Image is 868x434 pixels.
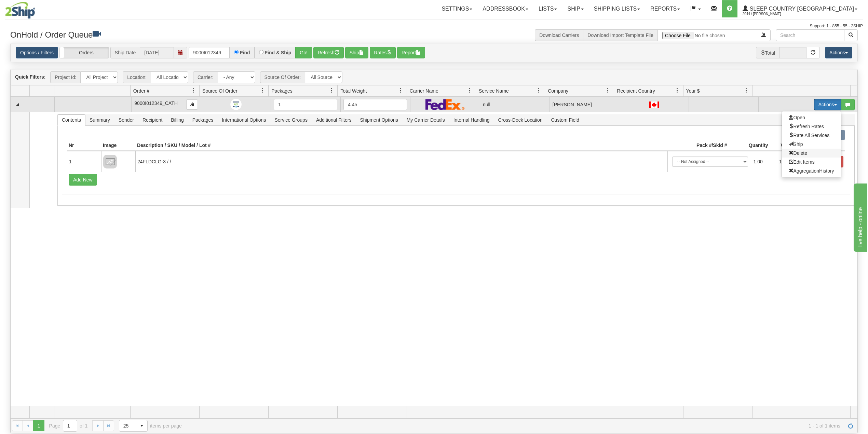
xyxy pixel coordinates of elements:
span: Company [548,87,568,94]
input: Import [658,29,757,41]
span: Source Of Order: [260,71,305,83]
a: Download Import Template File [587,32,653,38]
div: live help - online [5,4,63,12]
th: Value [770,140,804,151]
th: Nr [67,140,101,151]
span: Order # [133,87,149,94]
td: null [480,97,550,112]
a: Collapse [13,100,22,109]
h3: OnHold / Order Queue [10,29,429,39]
input: Page 1 [63,420,77,431]
button: Actions [814,99,841,110]
a: Open [782,113,841,122]
span: Project Id: [50,71,80,83]
a: Order # filter column settings [188,85,199,96]
button: Go! [295,47,312,58]
span: International Options [218,114,270,125]
span: Sleep Country [GEOGRAPHIC_DATA] [748,6,854,12]
div: grid toolbar [11,69,857,85]
td: 1.00 [776,154,802,169]
button: Rates [370,47,396,58]
a: Your $ filter column settings [741,85,752,96]
img: API [230,99,242,110]
span: 25 [123,422,132,429]
img: 8DAB37Fk3hKpn3AAAAAElFTkSuQmCC [103,155,117,168]
td: [PERSON_NAME] [549,97,619,112]
img: FedEx Express® [425,99,465,110]
a: Company filter column settings [602,85,614,96]
span: Sender [114,114,138,125]
span: Your $ [686,87,700,94]
span: AggregationHistory [789,168,834,174]
span: Cross-Dock Location [494,114,547,125]
span: Recipient Country [617,87,655,94]
a: Service Name filter column settings [533,85,545,96]
span: Total [756,47,779,58]
label: Find [240,50,250,55]
span: Contents [58,114,85,125]
span: 9000I012349_CATH [134,100,178,106]
span: Internal Handling [449,114,494,125]
label: Orders [60,47,109,58]
span: items per page [119,420,182,432]
span: Carrier: [193,71,218,83]
th: Quantity [729,140,770,151]
button: Refresh [313,47,344,58]
img: logo2044.jpg [5,2,35,19]
span: Delete [789,150,807,156]
a: Shipping lists [589,0,645,17]
span: Additional Filters [312,114,356,125]
td: 1 [67,151,101,172]
span: Location: [123,71,151,83]
iframe: chat widget [852,182,867,252]
span: Summary [85,114,114,125]
label: Find & Ship [265,50,291,55]
a: Settings [436,0,477,17]
input: Order # [189,47,230,58]
span: Source Of Order [202,87,238,94]
span: Recipient [138,114,166,125]
span: Carrier Name [410,87,438,94]
span: Rate All Services [789,133,830,138]
a: Source Of Order filter column settings [257,85,268,96]
label: Quick Filters: [15,73,45,80]
a: Lists [533,0,562,17]
span: Service Groups [270,114,311,125]
th: Pack #/Skid # [667,140,729,151]
button: Ship [345,47,368,58]
img: CA [649,101,659,108]
span: Shipment Options [356,114,402,125]
a: Reports [645,0,685,17]
a: Addressbook [477,0,533,17]
a: Packages filter column settings [326,85,337,96]
span: Refresh Rates [789,124,824,129]
a: Refresh [845,420,856,431]
a: Recipient Country filter column settings [672,85,683,96]
span: Packages [188,114,217,125]
button: Search [844,29,858,41]
th: Description / SKU / Model / Lot # [135,140,667,151]
span: Custom Field [547,114,583,125]
a: Options / Filters [16,47,58,58]
span: My Carrier Details [403,114,449,125]
span: 2044 / [PERSON_NAME] [743,11,794,17]
td: 1.00 [751,154,777,169]
span: select [136,420,147,431]
a: Ship [562,0,588,17]
span: Ship Date [110,47,140,58]
button: Copy to clipboard [186,99,198,110]
span: Page of 1 [49,420,88,432]
span: Total Weight [340,87,367,94]
button: Report [397,47,425,58]
a: Carrier Name filter column settings [464,85,476,96]
span: Page 1 [33,420,44,431]
button: Add New [69,174,97,186]
span: Ship [789,141,803,147]
a: Download Carriers [539,32,579,38]
span: Edit Items [789,159,815,165]
a: Sleep Country [GEOGRAPHIC_DATA] 2044 / [PERSON_NAME] [737,0,863,17]
span: Billing [167,114,188,125]
span: Service Name [479,87,509,94]
td: 24FLDCLG-3 / / [135,151,667,172]
span: Page sizes drop down [119,420,148,432]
